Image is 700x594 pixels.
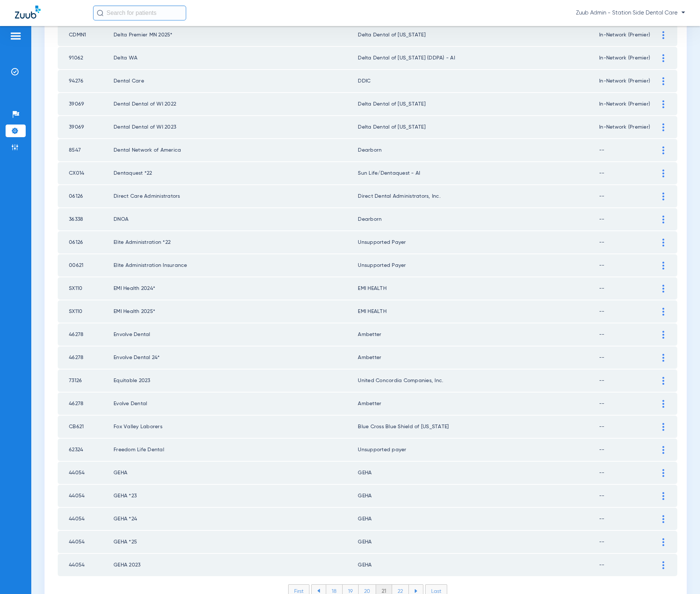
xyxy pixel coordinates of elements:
[58,508,114,530] td: 44054
[576,9,685,17] span: Zuub Admin - Station Side Dental Care
[58,254,114,277] td: 00621
[114,300,358,323] td: EMI Health 2025*
[599,231,657,254] td: --
[662,31,664,39] img: group-vertical.svg
[58,24,114,46] td: CDMN1
[599,531,657,553] td: --
[358,254,599,277] td: Unsupported Payer
[599,208,657,230] td: --
[662,100,664,108] img: group-vertical.svg
[662,193,664,200] img: group-vertical.svg
[662,239,664,246] img: group-vertical.svg
[662,492,664,500] img: group-vertical.svg
[114,139,358,161] td: Dental Network of America
[599,369,657,392] td: --
[58,162,114,184] td: CX014
[114,346,358,369] td: Envolve Dental 24*
[599,300,657,323] td: --
[662,515,664,523] img: group-vertical.svg
[599,346,657,369] td: --
[599,47,657,69] td: In-Network (Premier)
[662,469,664,477] img: group-vertical.svg
[599,439,657,461] td: --
[358,116,599,138] td: Delta Dental of [US_STATE]
[662,262,664,269] img: group-vertical.svg
[58,231,114,254] td: 06126
[662,446,664,454] img: group-vertical.svg
[358,139,599,161] td: Dearborn
[662,146,664,154] img: group-vertical.svg
[114,508,358,530] td: GEHA *24
[662,377,664,385] img: group-vertical.svg
[114,485,358,507] td: GEHA *23
[662,538,664,546] img: group-vertical.svg
[58,485,114,507] td: 44054
[58,300,114,323] td: SX110
[599,93,657,115] td: In-Network (Premier)
[358,47,599,69] td: Delta Dental of [US_STATE] (DDPA) - AI
[358,346,599,369] td: Ambetter
[358,508,599,530] td: GEHA
[114,277,358,300] td: EMI Health 2024*
[358,300,599,323] td: EMI HEALTH
[114,369,358,392] td: Equitable 2023
[358,277,599,300] td: EMI HEALTH
[358,93,599,115] td: Delta Dental of [US_STATE]
[358,439,599,461] td: Unsupported payer
[58,323,114,346] td: 46278
[358,162,599,184] td: Sun Life/Dentaquest - AI
[58,93,114,115] td: 39069
[358,70,599,92] td: DDIC
[599,185,657,207] td: --
[58,462,114,484] td: 44054
[599,323,657,346] td: --
[599,393,657,415] td: --
[358,208,599,230] td: Dearborn
[358,416,599,438] td: Blue Cross Blue Shield of [US_STATE]
[15,6,41,19] img: Zuub Logo
[58,554,114,576] td: 44054
[114,93,358,115] td: Dental Dental of WI 2022
[599,116,657,138] td: In-Network (Premier)
[599,277,657,300] td: --
[358,185,599,207] td: Direct Dental Administrators, Inc.
[662,561,664,569] img: group-vertical.svg
[93,6,186,20] input: Search for patients
[358,323,599,346] td: Ambetter
[114,162,358,184] td: Dentaquest *22
[58,369,114,392] td: 73126
[662,331,664,339] img: group-vertical.svg
[10,32,22,41] img: hamburger-icon
[599,416,657,438] td: --
[114,554,358,576] td: GEHA 2023
[114,531,358,553] td: GEHA *25
[114,439,358,461] td: Freedom Life Dental
[97,10,104,16] img: Search Icon
[58,531,114,553] td: 44054
[58,416,114,438] td: CB621
[358,554,599,576] td: GEHA
[599,70,657,92] td: In-Network (Premier)
[58,185,114,207] td: 06126
[358,24,599,46] td: Delta Dental of [US_STATE]
[599,24,657,46] td: In-Network (Premier)
[114,24,358,46] td: Delta Premier MN 2025*
[114,185,358,207] td: Direct Care Administrators
[114,231,358,254] td: Elite Administration *22
[662,354,664,362] img: group-vertical.svg
[58,277,114,300] td: SX110
[114,254,358,277] td: Elite Administration Insurance
[58,70,114,92] td: 94276
[114,393,358,415] td: Evolve Dental
[599,254,657,277] td: --
[599,554,657,576] td: --
[114,116,358,138] td: Dental Dental of WI 2023
[358,531,599,553] td: GEHA
[662,285,664,293] img: group-vertical.svg
[114,47,358,69] td: Delta WA
[358,485,599,507] td: GEHA
[58,47,114,69] td: 91062
[599,508,657,530] td: --
[662,400,664,408] img: group-vertical.svg
[599,485,657,507] td: --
